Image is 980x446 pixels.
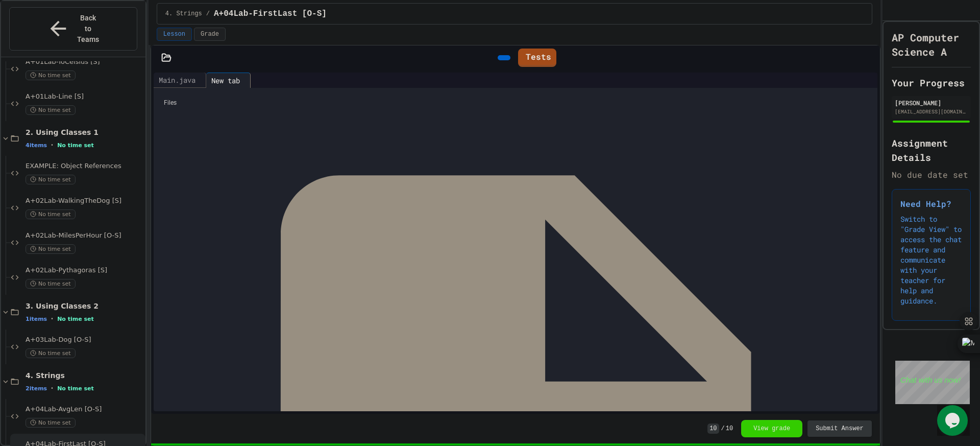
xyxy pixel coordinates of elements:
span: / [721,425,725,433]
span: No time set [57,385,94,392]
span: 4. Strings [26,371,143,380]
span: No time set [57,316,94,322]
button: View grade [741,420,802,437]
span: A+04Lab-AvgLen [O-S] [26,405,143,414]
h2: Assignment Details [892,136,971,165]
h1: AP Computer Science A [892,30,971,59]
div: Files [159,93,872,112]
span: 3. Using Classes 2 [26,301,143,311]
span: A+02Lab-Pythagoras [S] [26,266,143,275]
div: No due date set [892,169,971,181]
iframe: chat widget [937,405,970,436]
span: A+02Lab-WalkingTheDog [S] [26,197,143,205]
span: • [51,141,53,149]
span: 2. Using Classes 1 [26,128,143,137]
span: A+03Lab-Dog [O-S] [26,336,143,344]
span: A+01Lab-Line [S] [26,92,143,101]
span: • [51,384,53,392]
span: 4. Strings [165,10,202,18]
span: No time set [26,175,76,184]
span: Back to Teams [76,13,100,45]
span: No time set [26,71,76,80]
span: No time set [26,348,76,358]
span: A+01Lab-ToCelsius [S] [26,58,143,66]
button: Lesson [157,28,192,41]
div: Main.java [154,73,206,88]
span: No time set [26,244,76,254]
div: New tab [206,73,251,88]
span: • [51,315,53,323]
span: / [206,10,210,18]
h3: Need Help? [900,198,962,210]
span: A+04Lab-FirstLast [O-S] [214,8,327,20]
span: No time set [26,209,76,219]
a: Tests [518,49,556,67]
p: Switch to "Grade View" to access the chat feature and communicate with your teacher for help and ... [900,214,962,306]
div: New tab [206,75,245,86]
span: 10 [707,424,719,434]
span: No time set [57,142,94,149]
h2: Your Progress [892,76,971,90]
span: No time set [26,279,76,289]
div: [PERSON_NAME] [895,98,968,107]
span: A+02Lab-MilesPerHour [O-S] [26,231,143,240]
span: 2 items [26,385,47,392]
span: No time set [26,105,76,115]
span: 1 items [26,316,47,322]
span: 10 [726,425,733,433]
span: 4 items [26,142,47,149]
span: EXAMPLE: Object References [26,162,143,171]
span: No time set [26,418,76,428]
button: Back to Teams [9,7,137,51]
button: Submit Answer [807,420,872,437]
div: [EMAIL_ADDRESS][DOMAIN_NAME] [895,108,968,115]
div: Main.java [154,75,201,85]
span: Submit Answer [816,425,864,433]
button: Grade [194,28,226,41]
iframe: chat widget [895,361,970,404]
